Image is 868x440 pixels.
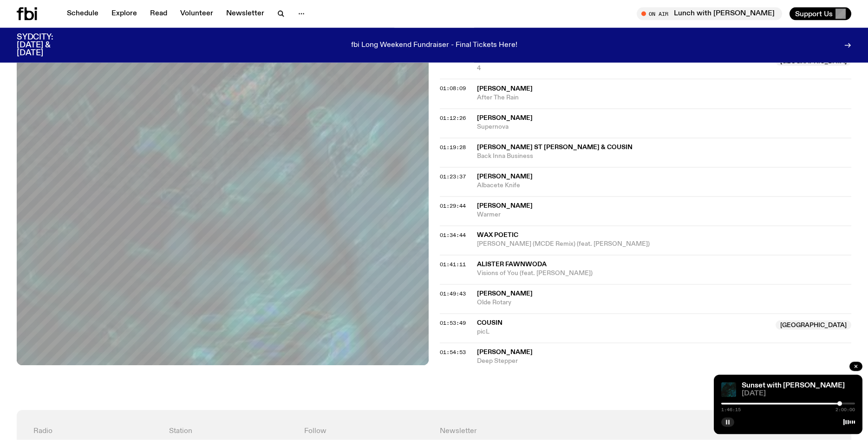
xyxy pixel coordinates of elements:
button: 01:29:44 [440,204,466,209]
span: 4 [477,64,770,73]
button: 01:08:09 [440,86,466,91]
a: Sunset with [PERSON_NAME] [742,382,845,389]
span: [PERSON_NAME] [477,173,533,180]
span: [DATE] [742,390,855,397]
button: 01:34:44 [440,233,466,238]
span: Cousin [477,320,503,326]
span: After The Rain [477,93,852,102]
h4: Follow [304,427,429,436]
span: 01:19:28 [440,144,466,151]
button: 01:23:37 [440,174,466,179]
h4: Station [169,427,294,436]
span: Visions of You (feat. [PERSON_NAME]) [477,269,852,278]
span: [PERSON_NAME] St [PERSON_NAME] & Cousin [477,144,633,151]
span: 01:34:44 [440,231,466,239]
span: 01:12:26 [440,114,466,122]
span: 01:08:09 [440,85,466,92]
button: On AirLunch with [PERSON_NAME] [637,7,782,20]
a: Explore [106,7,143,20]
span: [PERSON_NAME] (MCDE Remix) (feat. [PERSON_NAME]) [477,240,852,249]
button: 01:19:28 [440,145,466,150]
span: Warmer [477,210,852,219]
p: fbi Long Weekend Fundraiser - Final Tickets Here! [351,41,517,50]
span: [PERSON_NAME] [477,290,533,297]
span: 01:54:53 [440,348,466,356]
span: [PERSON_NAME] [477,85,533,92]
span: 01:23:37 [440,173,466,180]
button: 01:12:26 [440,116,466,121]
span: Supernova [477,123,852,131]
a: Read [144,7,173,20]
span: picL [477,328,770,336]
span: 01:49:43 [440,290,466,297]
h3: SYDCITY: [DATE] & [DATE] [17,33,76,57]
span: Wax Poetic [477,232,518,238]
span: Deep Stepper [477,357,852,366]
button: 01:49:43 [440,291,466,296]
span: [PERSON_NAME] [477,349,533,355]
span: Olde Rotary [477,298,852,307]
a: Newsletter [221,7,270,20]
span: [PERSON_NAME] [477,203,533,209]
span: Back Inna Business [477,152,852,161]
span: Albacete Knife [477,181,852,190]
button: 01:41:11 [440,262,466,267]
button: Support Us [790,7,851,20]
a: Volunteer [175,7,219,20]
button: 01:54:53 [440,350,466,355]
span: Alister Fawnwoda [477,261,547,268]
button: 01:53:49 [440,321,466,326]
span: Support Us [795,10,833,18]
h4: Radio [33,427,158,436]
span: 01:53:49 [440,319,466,327]
span: [GEOGRAPHIC_DATA] [776,321,851,330]
h4: Newsletter [440,427,699,436]
span: [PERSON_NAME] [477,115,533,121]
span: 01:29:44 [440,202,466,210]
span: 2:00:00 [835,407,855,412]
span: 1:46:15 [721,407,741,412]
span: 01:41:11 [440,261,466,268]
a: Schedule [61,7,104,20]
